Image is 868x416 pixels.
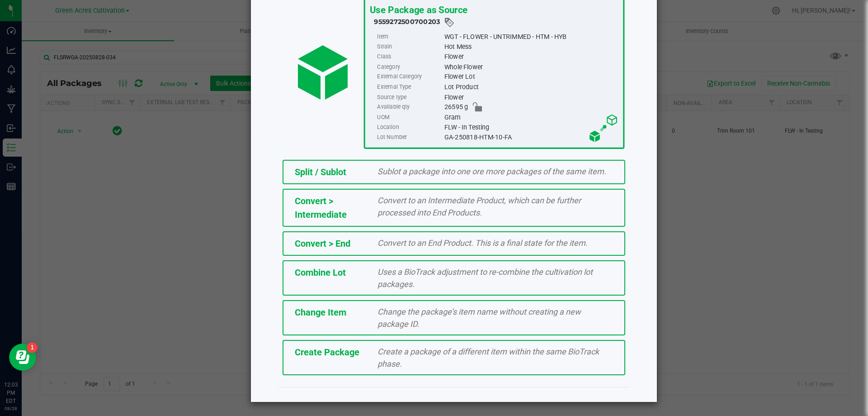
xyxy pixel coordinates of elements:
[377,102,442,112] label: Available qty
[444,122,618,132] div: FLW - In Testing
[377,196,581,217] span: Convert to an Intermediate Product, which can be further processed into End Products.
[377,42,442,52] label: Strain
[295,167,346,177] span: Split / Sublot
[377,132,442,142] label: Lot Number
[295,267,346,278] span: Combine Lot
[295,307,346,318] span: Change Item
[9,344,36,371] iframe: Resource center
[444,52,618,62] div: Flower
[295,347,359,358] span: Create Package
[27,342,38,353] iframe: Resource center unread badge
[444,112,618,122] div: Gram
[377,238,588,248] span: Convert to an End Product. This is a final state for the item.
[377,52,442,62] label: Class
[444,32,618,42] div: WGT - FLOWER - UNTRIMMED - HTM - HYB
[295,196,347,220] span: Convert > Intermediate
[377,122,442,132] label: Location
[374,17,618,28] div: 9559272500700203
[444,42,618,52] div: Hot Mess
[444,132,618,142] div: GA-250818-HTM-10-FA
[444,62,618,72] div: Whole Flower
[295,238,350,249] span: Convert > End
[444,102,468,112] span: 26595 g
[377,267,593,289] span: Uses a BioTrack adjustment to re-combine the cultivation lot packages.
[377,62,442,72] label: Category
[444,72,618,82] div: Flower Lot
[377,72,442,82] label: External Category
[377,82,442,92] label: External Type
[377,92,442,102] label: Source type
[377,167,606,176] span: Sublot a package into one ore more packages of the same item.
[377,112,442,122] label: UOM
[377,32,442,42] label: Item
[444,82,618,92] div: Lot Product
[369,4,467,15] span: Use Package as Source
[444,92,618,102] div: Flower
[377,347,599,368] span: Create a package of a different item within the same BioTrack phase.
[377,307,581,329] span: Change the package’s item name without creating a new package ID.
